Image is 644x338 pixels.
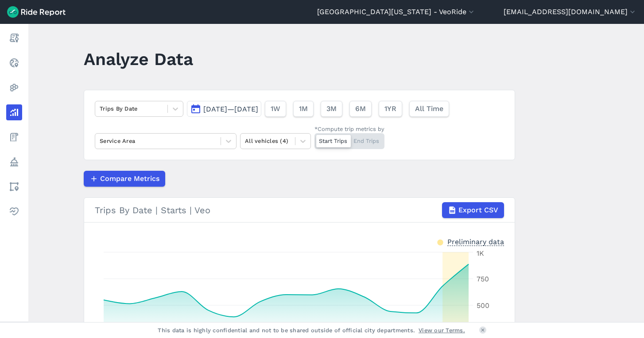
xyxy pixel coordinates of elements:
button: All Time [409,101,449,117]
a: Areas [6,179,22,195]
a: Health [6,204,22,219]
a: Report [6,30,22,46]
button: 1YR [379,101,402,117]
button: 6M [349,101,372,117]
button: 1M [293,101,314,117]
img: Ride Report [7,6,66,18]
button: 3M [321,101,342,117]
a: Policy [6,154,22,170]
tspan: 500 [477,301,489,310]
span: Export CSV [458,205,498,215]
span: [DATE]—[DATE] [203,105,258,113]
div: *Compute trip metrics by [314,125,384,133]
tspan: 750 [477,275,489,283]
button: [GEOGRAPHIC_DATA][US_STATE] - VeoRide [317,7,476,17]
button: [DATE]—[DATE] [187,101,261,117]
span: 1W [271,104,280,114]
span: 1YR [384,104,396,114]
a: View our Terms. [419,326,465,334]
a: Realtime [6,55,22,71]
span: 6M [355,104,366,114]
button: Compare Metrics [84,171,165,187]
div: Preliminary data [447,237,504,246]
span: Compare Metrics [100,173,159,184]
span: All Time [415,104,443,114]
span: 3M [326,104,337,114]
a: Heatmaps [6,80,22,96]
a: Fees [6,129,22,145]
button: 1W [265,101,286,117]
tspan: 1K [477,249,484,257]
a: Analyze [6,104,22,120]
span: 1M [299,104,308,114]
h1: Analyze Data [84,47,193,71]
button: Export CSV [442,202,504,218]
button: [EMAIL_ADDRESS][DOMAIN_NAME] [504,7,637,17]
div: Trips By Date | Starts | Veo [95,202,504,218]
